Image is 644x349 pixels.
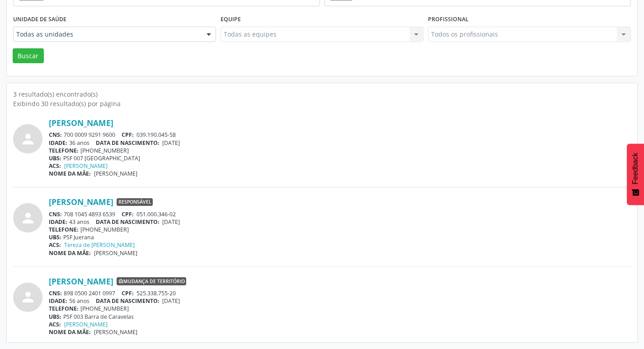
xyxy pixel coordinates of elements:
span: TELEFONE: [49,226,79,233]
div: 36 anos [49,139,631,147]
span: ACS: [49,321,61,328]
div: 898 0500 2401 0997 [49,289,631,297]
span: Feedback [631,153,639,184]
span: UBS: [49,154,61,162]
label: Equipe [221,13,241,27]
span: NOME DA MÃE: [49,170,91,177]
span: IDADE: [49,218,67,226]
label: Unidade de saúde [13,13,66,27]
span: NOME DA MÃE: [49,249,91,257]
span: NOME DA MÃE: [49,328,91,336]
span: [PERSON_NAME] [94,170,137,177]
span: [DATE] [162,139,180,147]
span: DATA DE NASCIMENTO: [96,218,160,226]
span: CNS: [49,289,62,297]
a: [PERSON_NAME] [49,118,113,128]
a: [PERSON_NAME] [64,162,108,170]
div: 700 0009 9291 9600 [49,131,631,139]
i: person [20,289,36,305]
button: Buscar [13,48,44,64]
span: [DATE] [162,218,180,226]
span: ACS: [49,241,61,249]
i: person [20,210,36,226]
span: IDADE: [49,297,67,305]
span: Mudança de território [117,277,186,285]
div: PSF 003 Barra de Caravelas [49,313,631,321]
span: [DATE] [162,297,180,305]
div: Exibindo 30 resultado(s) por página [13,99,631,108]
button: Feedback - Mostrar pesquisa [627,144,644,205]
span: 525.338.755-20 [136,289,176,297]
label: Profissional [428,13,469,27]
span: DATA DE NASCIMENTO: [96,139,160,147]
span: TELEFONE: [49,305,79,312]
span: CNS: [49,131,62,139]
span: ACS: [49,162,61,170]
span: Responsável [117,198,153,206]
span: IDADE: [49,139,67,147]
div: [PHONE_NUMBER] [49,226,631,233]
span: CPF: [122,289,134,297]
div: [PHONE_NUMBER] [49,147,631,154]
span: CNS: [49,210,62,218]
a: Tereza de [PERSON_NAME] [64,241,135,249]
div: 43 anos [49,218,631,226]
span: Todas as unidades [16,30,197,39]
span: [PERSON_NAME] [94,249,137,257]
span: [PERSON_NAME] [94,328,137,336]
span: 039.190.045-58 [136,131,176,139]
a: [PERSON_NAME] [49,197,113,207]
span: UBS: [49,313,61,321]
span: CPF: [122,210,134,218]
div: 3 resultado(s) encontrado(s) [13,89,631,99]
div: [PHONE_NUMBER] [49,305,631,312]
div: PSF Juerana [49,233,631,241]
span: 051.000.346-02 [136,210,176,218]
div: 708 1045 4893 6539 [49,210,631,218]
a: [PERSON_NAME] [49,276,113,286]
a: [PERSON_NAME] [64,321,108,328]
div: 56 anos [49,297,631,305]
i: person [20,131,36,147]
div: PSF 007 [GEOGRAPHIC_DATA] [49,154,631,162]
span: CPF: [122,131,134,139]
span: TELEFONE: [49,147,79,154]
span: DATA DE NASCIMENTO: [96,297,160,305]
span: UBS: [49,233,61,241]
